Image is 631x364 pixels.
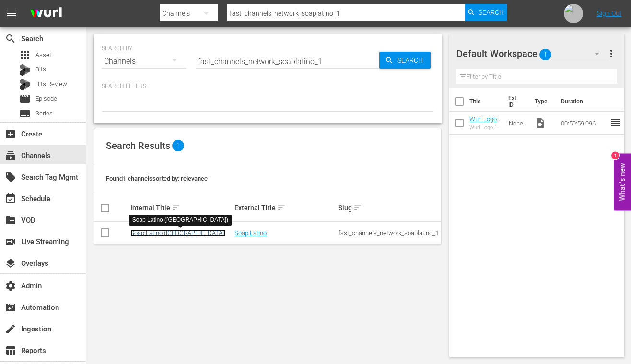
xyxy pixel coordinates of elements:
[35,109,53,118] span: Series
[557,112,610,135] td: 00:59:59.996
[106,140,170,151] span: Search Results
[234,202,336,214] div: External Title
[614,154,631,211] button: Open Feedback Widget
[379,52,431,69] button: Search
[234,229,267,237] a: Soap Latino
[502,88,529,115] th: Ext. ID
[5,33,16,45] span: Search
[172,140,184,151] span: 1
[469,115,501,130] a: Wurl Logo 1 hr
[535,117,546,129] span: Video
[465,4,507,21] button: Search
[5,128,16,140] span: Create
[479,4,504,21] span: Search
[102,48,186,75] div: Channels
[5,280,16,292] span: Admin
[353,204,362,212] span: sort
[597,10,622,17] a: Sign Out
[19,93,31,105] span: Episode
[23,2,69,25] img: ans4CAIJ8jUAAAAAAAAAAAAAAAAAAAAAAAAgQb4GAAAAAAAAAAAAAAAAAAAAAAAAJMjXAAAAAAAAAAAAAAAAAAAAAAAAgAT5G...
[5,236,16,248] span: Live Streaming
[172,204,180,212] span: sort
[505,112,531,135] td: None
[277,204,286,212] span: sort
[5,171,16,183] span: Search Tag Mgmt
[606,42,617,65] button: more_vert
[5,193,16,205] span: Schedule
[610,117,621,128] span: reorder
[5,345,16,356] span: Reports
[564,4,583,23] img: photo.jpg
[5,150,16,161] span: Channels
[35,65,46,74] span: Bits
[132,216,228,224] div: Soap Latino ([GEOGRAPHIC_DATA])
[529,88,555,115] th: Type
[339,202,440,214] div: Slug
[130,202,232,214] div: Internal Title
[19,108,31,119] span: Series
[539,45,551,65] span: 1
[19,79,31,90] div: Bits Review
[35,50,51,60] span: Asset
[5,323,16,335] span: Ingestion
[5,258,16,269] span: Overlays
[5,302,16,313] span: Automation
[19,64,31,76] div: Bits
[394,52,431,69] span: Search
[555,88,613,115] th: Duration
[19,49,31,61] span: Asset
[456,40,608,67] div: Default Workspace
[35,80,67,89] span: Bits Review
[611,152,619,159] div: 1
[5,215,16,226] span: VOD
[469,88,502,115] th: Title
[339,229,440,237] div: fast_channels_network_soaplatino_1
[106,175,208,182] span: Found 1 channels sorted by: relevance
[102,82,434,91] p: Search Filters:
[130,229,226,237] a: Soap Latino ([GEOGRAPHIC_DATA])
[469,125,501,131] div: Wurl Logo 1 hr
[6,8,17,19] span: menu
[35,94,57,103] span: Episode
[606,48,617,59] span: more_vert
